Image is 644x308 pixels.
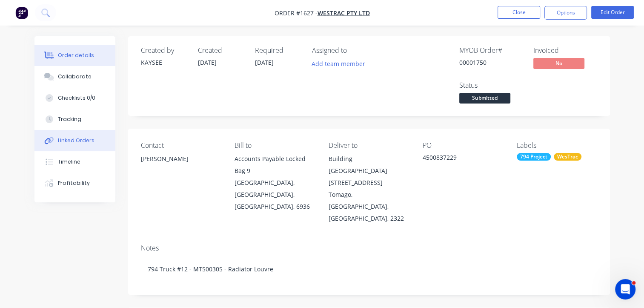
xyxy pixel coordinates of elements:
[58,115,81,123] div: Tracking
[235,153,315,177] div: Accounts Payable Locked Bag 9
[329,153,409,225] div: Building [GEOGRAPHIC_DATA][STREET_ADDRESS]Tomago, [GEOGRAPHIC_DATA], [GEOGRAPHIC_DATA], 2322
[615,279,635,299] iframe: Intercom live chat
[141,153,221,180] div: [PERSON_NAME]
[307,58,369,69] button: Add team member
[329,189,409,225] div: Tomago, [GEOGRAPHIC_DATA], [GEOGRAPHIC_DATA], 2322
[312,46,397,55] div: Assigned to
[198,46,245,55] div: Created
[58,52,94,59] div: Order details
[58,94,95,102] div: Checklists 0/0
[34,109,115,130] button: Tracking
[34,87,115,109] button: Checklists 0/0
[198,58,217,66] span: [DATE]
[141,141,221,150] div: Contact
[235,153,315,213] div: Accounts Payable Locked Bag 9[GEOGRAPHIC_DATA], [GEOGRAPHIC_DATA], [GEOGRAPHIC_DATA], 6936
[544,6,587,20] button: Options
[533,46,597,55] div: Invoiced
[141,256,597,282] div: 794 Truck #12 - MT500305 - Radiator Louvre
[517,153,551,161] div: 794 Project
[34,151,115,173] button: Timeline
[235,141,315,150] div: Bill to
[591,6,634,19] button: Edit Order
[255,46,302,55] div: Required
[554,153,581,161] div: WesTrac
[423,153,503,165] div: 4500837229
[34,45,115,66] button: Order details
[141,244,597,252] div: Notes
[517,141,597,150] div: Labels
[312,58,370,69] button: Add team member
[58,179,90,187] div: Profitability
[58,73,92,81] div: Collaborate
[459,46,523,55] div: MYOB Order #
[533,58,584,69] span: No
[34,173,115,194] button: Profitability
[15,6,28,19] img: Factory
[141,46,188,55] div: Created by
[58,158,80,166] div: Timeline
[459,93,510,106] button: Submitted
[459,93,510,104] span: Submitted
[34,66,115,87] button: Collaborate
[141,153,221,165] div: [PERSON_NAME]
[275,9,318,17] span: Order #1627 -
[235,177,315,213] div: [GEOGRAPHIC_DATA], [GEOGRAPHIC_DATA], [GEOGRAPHIC_DATA], 6936
[318,9,370,17] a: WesTrac Pty Ltd
[498,6,540,19] button: Close
[255,58,274,66] span: [DATE]
[141,58,188,67] div: KAYSEE
[423,141,503,150] div: PO
[329,153,409,189] div: Building [GEOGRAPHIC_DATA][STREET_ADDRESS]
[34,130,115,151] button: Linked Orders
[459,81,523,89] div: Status
[459,58,523,67] div: 00001750
[329,141,409,150] div: Deliver to
[58,137,94,144] div: Linked Orders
